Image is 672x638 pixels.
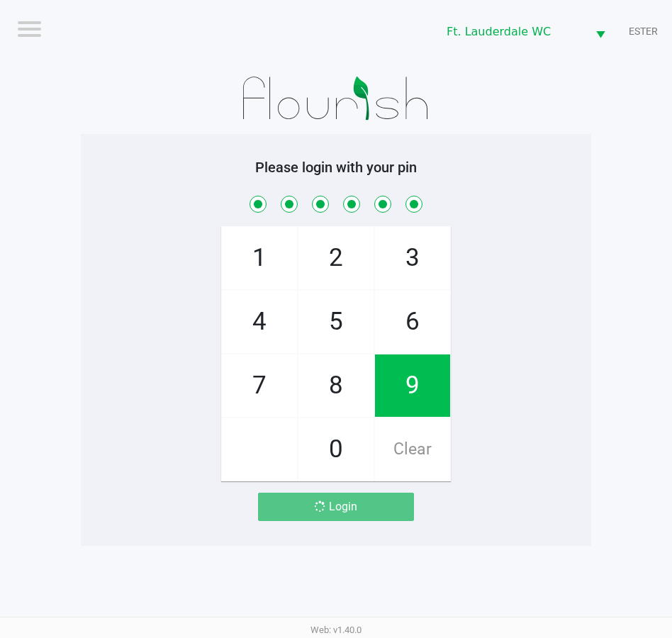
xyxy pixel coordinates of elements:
[375,354,450,417] span: 9
[298,418,374,481] span: 0
[375,418,450,481] span: Clear
[222,227,297,289] span: 1
[447,23,578,40] span: Ft. Lauderdale WC
[222,291,297,353] span: 4
[222,354,297,417] span: 7
[375,291,450,353] span: 6
[587,15,614,48] button: Select
[375,227,450,289] span: 3
[298,227,374,289] span: 2
[298,354,374,417] span: 8
[629,24,658,39] span: ESTER
[91,159,581,176] h5: Please login with your pin
[298,291,374,353] span: 5
[310,625,362,635] span: Web: v1.40.0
